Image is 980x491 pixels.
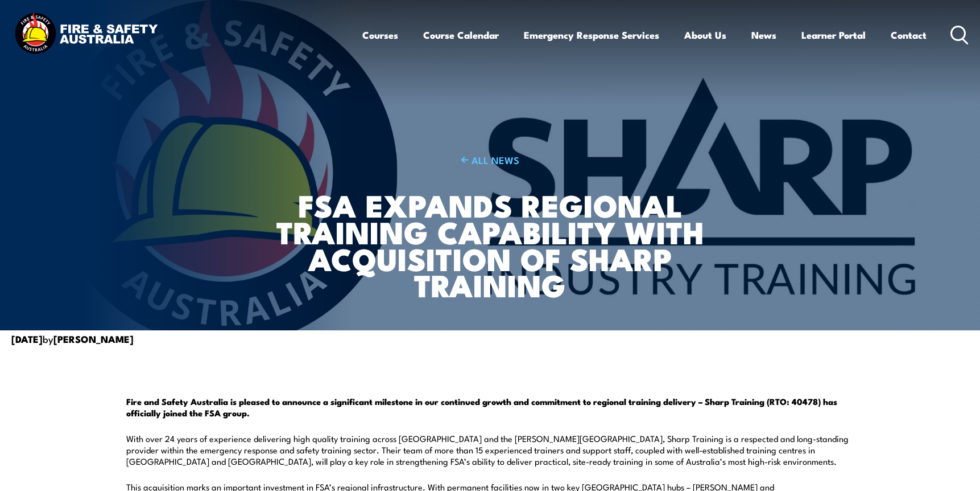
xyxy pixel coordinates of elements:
a: About Us [684,20,726,50]
a: Emergency Response Services [524,20,659,50]
strong: [PERSON_NAME] [53,332,134,346]
a: Contact [891,20,927,50]
a: Courses [362,20,398,50]
strong: [DATE] [11,332,43,346]
p: With over 24 years of experience delivering high quality training across [GEOGRAPHIC_DATA] and th... [126,433,854,467]
strong: Fire and Safety Australia is pleased to announce a significant milestone in our continued growth ... [126,395,837,419]
a: Learner Portal [801,20,866,50]
a: ALL NEWS [266,153,714,166]
span: by [11,332,134,346]
a: Course Calendar [423,20,499,50]
h1: FSA Expands Regional Training Capability with Acquisition of Sharp Training [266,191,714,298]
a: News [751,20,776,50]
